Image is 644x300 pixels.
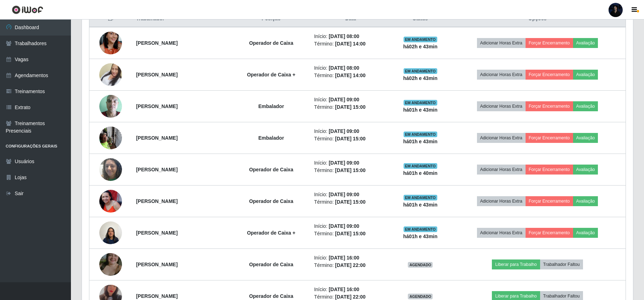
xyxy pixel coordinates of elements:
[335,231,366,236] time: [DATE] 15:00
[573,228,598,238] button: Avaliação
[136,103,178,109] strong: [PERSON_NAME]
[526,196,573,206] button: Forçar Encerramento
[526,70,573,80] button: Forçar Encerramento
[404,226,437,232] span: EM ANDAMENTO
[573,38,598,48] button: Avaliação
[404,132,437,137] span: EM ANDAMENTO
[403,44,438,49] strong: há 02 h e 43 min
[573,196,598,206] button: Avaliação
[477,165,526,175] button: Adicionar Horas Extra
[404,100,437,106] span: EM ANDAMENTO
[404,68,437,74] span: EM ANDAMENTO
[329,97,359,102] time: [DATE] 09:00
[329,286,359,292] time: [DATE] 16:00
[403,139,438,144] strong: há 01 h e 43 min
[249,262,293,267] strong: Operador de Caixa
[404,163,437,169] span: EM ANDAMENTO
[314,230,387,237] li: Término:
[99,54,122,95] img: 1742563763298.jpeg
[540,259,583,269] button: Trabalhador Faltou
[329,192,359,197] time: [DATE] 09:00
[136,40,178,46] strong: [PERSON_NAME]
[408,262,433,268] span: AGENDADO
[329,255,359,261] time: [DATE] 16:00
[314,191,387,198] li: Início:
[99,123,122,153] img: 1748279738294.jpeg
[477,70,526,80] button: Adicionar Horas Extra
[314,254,387,262] li: Início:
[335,294,366,300] time: [DATE] 22:00
[247,230,295,236] strong: Operador de Caixa +
[314,262,387,269] li: Término:
[99,190,122,213] img: 1743338839822.jpeg
[99,91,122,121] img: 1736341148646.jpeg
[329,33,359,39] time: [DATE] 08:00
[335,167,366,173] time: [DATE] 15:00
[335,199,366,205] time: [DATE] 15:00
[403,202,438,208] strong: há 01 h e 43 min
[136,72,178,77] strong: [PERSON_NAME]
[573,165,598,175] button: Avaliação
[335,73,366,78] time: [DATE] 14:00
[314,96,387,103] li: Início:
[573,101,598,111] button: Avaliação
[477,38,526,48] button: Adicionar Horas Extra
[249,293,293,299] strong: Operador de Caixa
[136,262,178,267] strong: [PERSON_NAME]
[314,198,387,206] li: Término:
[99,218,122,248] img: 1752717183339.jpeg
[329,160,359,166] time: [DATE] 09:00
[526,165,573,175] button: Forçar Encerramento
[477,101,526,111] button: Adicionar Horas Extra
[314,135,387,143] li: Término:
[329,223,359,229] time: [DATE] 09:00
[314,167,387,174] li: Término:
[247,72,295,77] strong: Operador de Caixa +
[136,167,178,172] strong: [PERSON_NAME]
[403,107,438,113] strong: há 01 h e 43 min
[335,104,366,110] time: [DATE] 15:00
[477,133,526,143] button: Adicionar Horas Extra
[314,64,387,72] li: Início:
[259,135,284,141] strong: Embalador
[12,5,43,14] img: CoreUI Logo
[314,33,387,40] li: Início:
[526,38,573,48] button: Forçar Encerramento
[573,70,598,80] button: Avaliação
[526,133,573,143] button: Forçar Encerramento
[314,103,387,111] li: Término:
[492,259,540,269] button: Liberar para Trabalho
[314,159,387,167] li: Início:
[477,196,526,206] button: Adicionar Horas Extra
[477,228,526,238] button: Adicionar Horas Extra
[526,101,573,111] button: Forçar Encerramento
[314,72,387,79] li: Término:
[335,136,366,141] time: [DATE] 15:00
[136,198,178,204] strong: [PERSON_NAME]
[573,133,598,143] button: Avaliação
[136,230,178,236] strong: [PERSON_NAME]
[249,40,293,46] strong: Operador de Caixa
[249,198,293,204] strong: Operador de Caixa
[99,154,122,184] img: 1736128144098.jpeg
[314,286,387,293] li: Início:
[408,294,433,299] span: AGENDADO
[403,75,438,81] strong: há 02 h e 43 min
[329,128,359,134] time: [DATE] 09:00
[404,37,437,42] span: EM ANDAMENTO
[314,223,387,230] li: Início:
[403,170,438,176] strong: há 01 h e 40 min
[136,293,178,299] strong: [PERSON_NAME]
[99,23,122,63] img: 1704159862807.jpeg
[329,65,359,71] time: [DATE] 08:00
[136,135,178,141] strong: [PERSON_NAME]
[249,167,293,172] strong: Operador de Caixa
[335,41,366,47] time: [DATE] 14:00
[314,128,387,135] li: Início:
[335,262,366,268] time: [DATE] 22:00
[403,234,438,239] strong: há 01 h e 43 min
[259,103,284,109] strong: Embalador
[314,40,387,48] li: Término:
[526,228,573,238] button: Forçar Encerramento
[404,195,437,200] span: EM ANDAMENTO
